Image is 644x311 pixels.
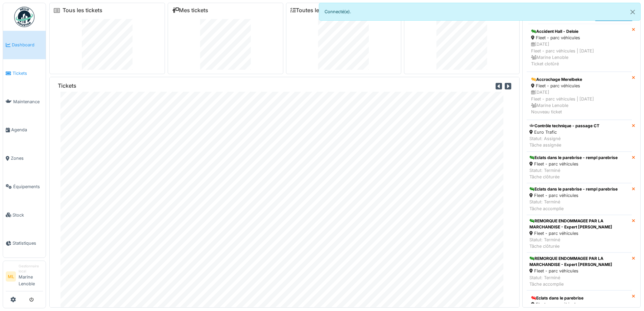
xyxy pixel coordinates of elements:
[3,59,46,88] a: Tickets
[6,264,43,291] a: ML Gestionnaire localMarine Lenoble
[3,116,46,144] a: Agenda
[11,127,43,133] span: Agenda
[529,129,599,135] div: Euro Trafic
[529,256,629,268] div: REMORQUE ENDOMMAGEE PAR LA MARCHANDISE - Expert [PERSON_NAME]
[531,76,627,83] div: Accrochage Merelbeke
[531,41,627,67] div: [DATE] Fleet - parc véhicules | [DATE] Marine Lenoble Ticket clotûré
[11,155,43,161] span: Zones
[529,199,618,212] div: Statut: Terminé Tâche accomplie
[529,167,618,180] div: Statut: Terminé Tâche clôturée
[531,83,627,89] div: Fleet - parc véhicules
[6,271,16,282] li: ML
[529,192,618,199] div: Fleet - parc véhicules
[527,24,632,72] a: Accident Hall - Deloie Fleet - parc véhicules [DATE]Fleet - parc véhicules | [DATE] Marine Lenobl...
[3,229,46,258] a: Statistiques
[13,212,43,218] span: Stock
[3,31,46,59] a: Dashboard
[290,7,341,14] a: Toutes les tâches
[172,7,208,14] a: Mes tickets
[529,237,629,249] div: Statut: Terminé Tâche clôturée
[19,264,43,274] div: Gestionnaire local
[527,215,632,253] a: REMORQUE ENDOMMAGEE PAR LA MARCHANDISE - Expert [PERSON_NAME] Fleet - parc véhicules Statut: Term...
[529,230,629,237] div: Fleet - parc véhicules
[529,218,629,230] div: REMORQUE ENDOMMAGEE PAR LA MARCHANDISE - Expert [PERSON_NAME]
[527,120,632,152] a: Contrôle technique - passage CT Euro Trafic Statut: AssignéTâche assignée
[531,295,627,301] div: Eclats dans le parebrise
[319,3,641,21] div: Connecté(e).
[531,35,627,41] div: Fleet - parc véhicules
[14,7,34,27] img: Badge_color-CXgf-gQk.svg
[3,173,46,201] a: Équipements
[531,89,627,115] div: [DATE] Fleet - parc véhicules | [DATE] Marine Lenoble Nouveau ticket
[529,155,618,161] div: Eclats dans le parebrise - rempl parebrise
[531,301,627,308] div: Fleet - parc véhicules
[625,3,640,21] button: Close
[3,144,46,173] a: Zones
[529,268,629,274] div: Fleet - parc véhicules
[527,72,632,120] a: Accrochage Merelbeke Fleet - parc véhicules [DATE]Fleet - parc véhicules | [DATE] Marine LenobleN...
[63,7,102,14] a: Tous les tickets
[13,70,43,76] span: Tickets
[3,201,46,229] a: Stock
[529,186,618,192] div: Eclats dans le parebrise - rempl parebrise
[527,252,632,290] a: REMORQUE ENDOMMAGEE PAR LA MARCHANDISE - Expert [PERSON_NAME] Fleet - parc véhicules Statut: Term...
[13,183,43,190] span: Équipements
[12,42,43,48] span: Dashboard
[3,87,46,116] a: Maintenance
[529,135,599,148] div: Statut: Assigné Tâche assignée
[13,240,43,246] span: Statistiques
[527,183,632,215] a: Eclats dans le parebrise - rempl parebrise Fleet - parc véhicules Statut: TerminéTâche accomplie
[531,28,627,35] div: Accident Hall - Deloie
[529,123,599,129] div: Contrôle technique - passage CT
[527,152,632,183] a: Eclats dans le parebrise - rempl parebrise Fleet - parc véhicules Statut: TerminéTâche clôturée
[529,274,629,287] div: Statut: Terminé Tâche accomplie
[529,161,618,167] div: Fleet - parc véhicules
[13,98,43,105] span: Maintenance
[19,264,43,290] li: Marine Lenoble
[58,83,76,89] h6: Tickets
